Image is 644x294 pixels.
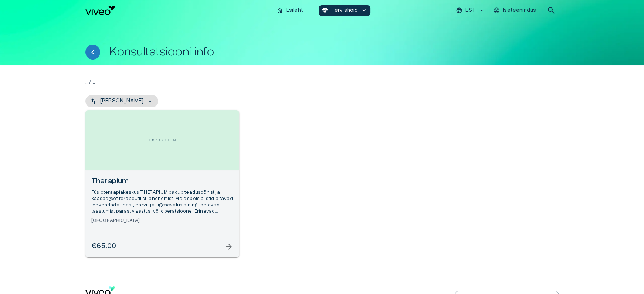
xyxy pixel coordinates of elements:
[492,5,538,16] button: Iseteenindus
[547,6,556,15] span: search
[322,7,328,14] span: ecg_heart
[286,7,303,14] p: Esileht
[331,7,358,14] p: Tervishoid
[91,217,233,224] h6: [GEOGRAPHIC_DATA]
[85,110,239,257] a: Open selected supplier available booking dates
[85,77,559,86] p: .. / ...
[148,135,177,146] img: Therapium logo
[85,6,115,15] img: Viveo logo
[85,95,158,107] button: [PERSON_NAME]
[91,189,233,215] p: Füsioteraapiakeskus THERAPIUM pakub teaduspõhist ja kaasaegset terapeutilist lähenemist. Meie spe...
[544,3,559,18] button: open search modal
[455,5,486,16] button: EST
[91,241,116,251] h6: €65.00
[277,7,283,14] span: home
[274,5,307,16] button: homeEsileht
[85,45,100,60] button: Tagasi
[224,242,233,251] span: arrow_forward
[503,7,536,14] p: Iseteenindus
[100,97,143,105] p: [PERSON_NAME]
[361,7,367,14] span: keyboard_arrow_down
[465,7,475,14] p: EST
[109,45,214,58] h1: Konsultatsiooni info
[85,6,271,15] a: Navigate to homepage
[319,5,371,16] button: ecg_heartTervishoidkeyboard_arrow_down
[91,176,233,186] h6: Therapium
